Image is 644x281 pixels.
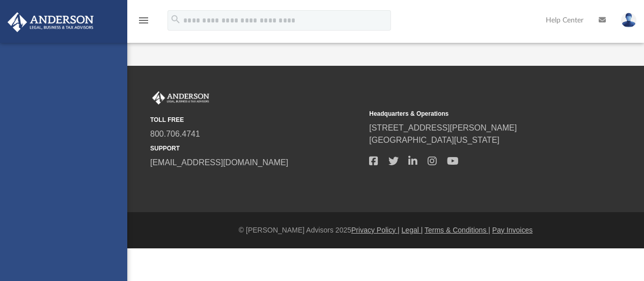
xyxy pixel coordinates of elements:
a: Privacy Policy | [351,226,400,234]
img: User Pic [621,13,636,28]
div: © [PERSON_NAME] Advisors 2025 [127,225,644,236]
a: [GEOGRAPHIC_DATA][US_STATE] [369,136,499,144]
a: 800.706.4741 [150,130,200,138]
a: Terms & Conditions | [425,226,490,234]
a: [STREET_ADDRESS][PERSON_NAME] [369,123,517,132]
a: [EMAIL_ADDRESS][DOMAIN_NAME] [150,158,288,167]
i: menu [137,14,150,27]
small: TOLL FREE [150,115,362,124]
img: Anderson Advisors Platinum Portal [5,12,97,32]
small: SUPPORT [150,144,362,153]
a: Pay Invoices [492,226,533,234]
a: Legal | [402,226,423,234]
i: search [170,14,181,25]
small: Headquarters & Operations [369,109,581,118]
img: Anderson Advisors Platinum Portal [150,91,211,105]
a: menu [137,19,150,27]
